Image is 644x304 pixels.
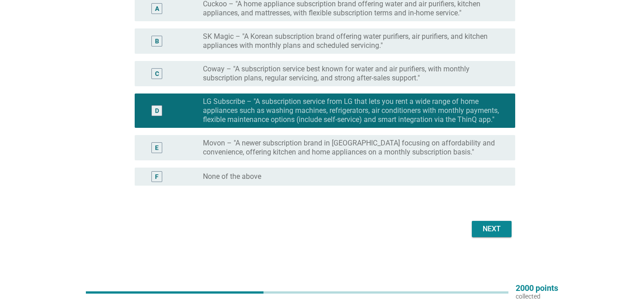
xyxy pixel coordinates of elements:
label: SK Magic – "A Korean subscription brand offering water purifiers, air purifiers, and kitchen appl... [203,32,501,50]
label: Movon – "A newer subscription brand in [GEOGRAPHIC_DATA] focusing on affordability and convenienc... [203,139,501,157]
div: A [155,4,159,14]
div: Next [479,224,504,234]
div: E [155,143,159,153]
p: 2000 points [516,284,558,292]
label: Coway – "A subscription service best known for water and air purifiers, with monthly subscription... [203,65,501,83]
button: Next [472,221,512,237]
div: F [155,172,159,182]
label: LG Subscribe – "A subscription service from LG that lets you rent a wide range of home appliances... [203,97,501,124]
p: collected [516,292,558,300]
div: B [155,37,159,46]
div: D [155,106,159,116]
label: None of the above [203,172,261,181]
div: C [155,69,159,79]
